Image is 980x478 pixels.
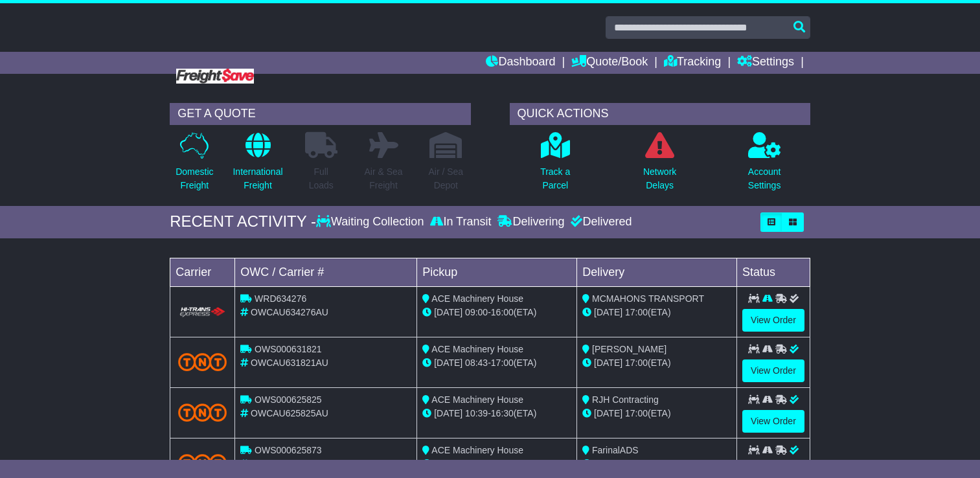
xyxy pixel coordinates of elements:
[364,165,402,192] p: Air & Sea Freight
[571,52,648,74] a: Quote/Book
[594,358,622,368] span: [DATE]
[233,165,282,192] p: International Freight
[592,293,704,304] span: MCMAHONS TRANSPORT
[465,459,488,469] span: 11:27
[540,131,571,199] a: Track aParcel
[178,353,227,370] img: TNT_Domestic.png
[251,408,328,418] span: OWCAU625825AU
[305,165,337,192] p: Full Loads
[178,404,227,421] img: TNT_Domestic.png
[255,344,322,354] span: OWS000631821
[582,457,731,471] div: (ETA)
[491,408,514,418] span: 16:30
[255,394,322,405] span: OWS000625825
[747,131,782,199] a: AccountSettings
[427,215,494,229] div: In Transit
[664,52,721,74] a: Tracking
[431,445,523,455] span: ACE Machinery House
[582,356,731,370] div: (ETA)
[567,215,632,229] div: Delivered
[431,344,523,354] span: ACE Machinery House
[742,359,804,382] a: View Order
[594,408,622,418] span: [DATE]
[175,131,214,199] a: DomesticFreight
[592,445,639,455] span: FarinalADS
[422,457,571,471] div: - (ETA)
[251,358,328,368] span: OWCAU631821AU
[592,344,667,354] span: [PERSON_NAME]
[428,165,463,192] p: Air / Sea Depot
[178,454,227,472] img: TNT_Domestic.png
[592,394,659,405] span: RJH Contracting
[742,309,804,332] a: View Order
[494,215,567,229] div: Delivering
[434,307,462,317] span: [DATE]
[422,306,571,319] div: - (ETA)
[594,459,622,469] span: [DATE]
[486,52,555,74] a: Dashboard
[737,258,810,286] td: Status
[582,407,731,420] div: (ETA)
[176,69,254,84] img: Freight Save
[465,307,488,317] span: 09:00
[178,306,227,319] img: HiTrans.png
[491,358,514,368] span: 17:00
[737,52,794,74] a: Settings
[434,358,462,368] span: [DATE]
[422,356,571,370] div: - (ETA)
[577,258,737,286] td: Delivery
[643,131,677,199] a: NetworkDelays
[255,293,306,304] span: WRD634276
[540,165,570,192] p: Track a Parcel
[316,215,427,229] div: Waiting Collection
[748,165,781,192] p: Account Settings
[170,212,316,231] div: RECENT ACTIVITY -
[251,459,328,469] span: OWCAU625873AU
[594,307,622,317] span: [DATE]
[625,459,648,469] span: 17:00
[625,307,648,317] span: 17:00
[176,165,213,192] p: Domestic Freight
[742,410,804,433] a: View Order
[465,408,488,418] span: 10:39
[235,258,417,286] td: OWC / Carrier #
[434,459,462,469] span: [DATE]
[232,131,283,199] a: InternationalFreight
[465,358,488,368] span: 08:43
[431,394,523,405] span: ACE Machinery House
[255,445,322,455] span: OWS000625873
[625,358,648,368] span: 17:00
[170,258,235,286] td: Carrier
[431,293,523,304] span: ACE Machinery House
[643,165,676,192] p: Network Delays
[434,408,462,418] span: [DATE]
[625,408,648,418] span: 17:00
[582,306,731,319] div: (ETA)
[417,258,577,286] td: Pickup
[491,307,514,317] span: 16:00
[422,407,571,420] div: - (ETA)
[510,103,810,125] div: QUICK ACTIONS
[170,103,470,125] div: GET A QUOTE
[251,307,328,317] span: OWCAU634276AU
[491,459,514,469] span: 16:30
